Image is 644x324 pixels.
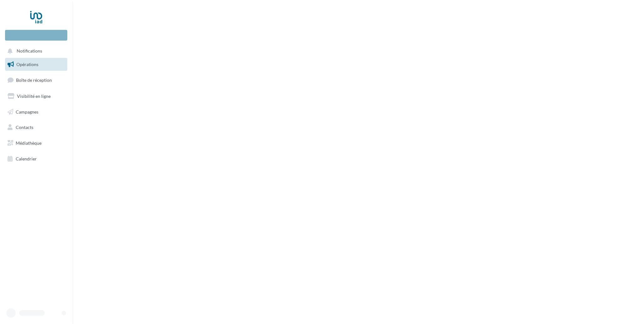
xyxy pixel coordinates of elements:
[16,109,38,114] span: Campagnes
[4,137,69,150] a: Médiathèque
[5,30,67,41] div: Nouvelle campagne
[4,121,69,134] a: Contacts
[16,140,42,146] span: Médiathèque
[4,73,69,87] a: Boîte de réception
[4,152,69,165] a: Calendrier
[4,58,69,71] a: Opérations
[16,156,37,161] span: Calendrier
[17,48,42,54] span: Notifications
[4,90,69,103] a: Visibilité en ligne
[16,77,52,83] span: Boîte de réception
[17,93,51,99] span: Visibilité en ligne
[4,105,69,119] a: Campagnes
[16,62,38,67] span: Opérations
[16,125,33,130] span: Contacts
